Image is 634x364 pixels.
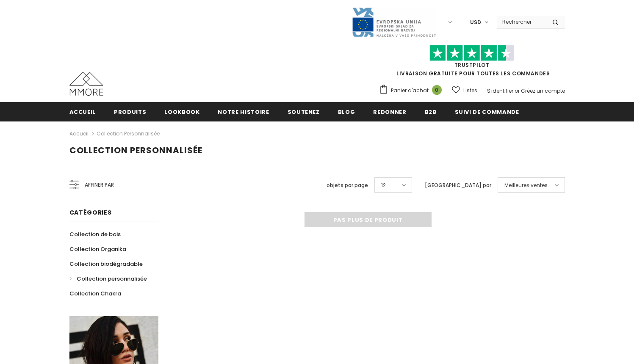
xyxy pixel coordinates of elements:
[114,102,146,121] a: Produits
[69,245,126,253] span: Collection Organika
[77,275,147,283] span: Collection personnalisée
[85,180,114,190] span: Affiner par
[425,181,491,190] label: [GEOGRAPHIC_DATA] par
[521,87,565,94] a: Créez un compte
[164,108,199,116] span: Lookbook
[69,256,143,271] a: Collection biodégradable
[69,242,126,256] a: Collection Organika
[454,61,490,69] a: TrustPilot
[463,86,477,95] span: Listes
[373,108,406,116] span: Redonner
[338,102,355,121] a: Blog
[381,181,386,190] span: 12
[218,108,269,116] span: Notre histoire
[218,102,269,121] a: Notre histoire
[352,7,436,38] img: Javni Razpis
[432,85,442,95] span: 0
[455,108,519,116] span: Suivi de commande
[164,102,199,121] a: Lookbook
[69,102,96,121] a: Accueil
[288,102,320,121] a: soutenez
[379,84,446,97] a: Panier d'achat 0
[69,271,147,286] a: Collection personnalisée
[327,181,368,190] label: objets par page
[455,102,519,121] a: Suivi de commande
[391,86,429,95] span: Panier d'achat
[338,108,355,116] span: Blog
[69,129,89,139] a: Accueil
[452,83,477,98] a: Listes
[97,130,160,137] a: Collection personnalisée
[373,102,406,121] a: Redonner
[69,72,103,96] img: Cas MMORE
[114,108,146,116] span: Produits
[425,108,437,116] span: B2B
[288,108,320,116] span: soutenez
[69,227,121,242] a: Collection de bois
[504,181,548,190] span: Meilleures ventes
[470,18,481,27] span: USD
[352,18,436,25] a: Javni Razpis
[69,108,96,116] span: Accueil
[69,230,121,238] span: Collection de bois
[379,49,565,77] span: LIVRAISON GRATUITE POUR TOUTES LES COMMANDES
[487,87,513,94] a: S'identifier
[69,208,112,217] span: Catégories
[515,87,520,94] span: or
[69,260,143,268] span: Collection biodégradable
[69,290,121,298] span: Collection Chakra
[425,102,437,121] a: B2B
[497,16,546,28] input: Search Site
[69,144,202,156] span: Collection personnalisée
[69,286,121,301] a: Collection Chakra
[429,45,514,61] img: Faites confiance aux étoiles pilotes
